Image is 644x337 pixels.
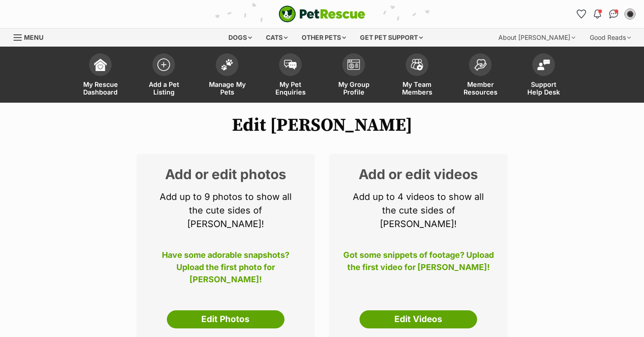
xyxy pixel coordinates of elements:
[333,81,374,96] span: My Group Profile
[150,190,301,231] p: Add up to 9 photos to show all the cute sides of [PERSON_NAME]!
[259,49,322,103] a: My Pet Enquiries
[343,249,494,279] p: Got some snippets of footage? Upload the first video for [PERSON_NAME]!
[167,310,284,328] a: Edit Photos
[279,5,365,23] a: PetRescue
[590,7,605,21] button: Notifications
[279,5,365,23] img: logo-cat-932fe2b9b8326f06289b0f2fb663e598f794de774fb13d1741a6617ecf9a85b4.svg
[295,28,352,47] div: Other pets
[343,190,494,231] p: Add up to 4 videos to show all the cute sides of [PERSON_NAME]!
[143,81,184,96] span: Add a Pet Listing
[14,28,50,45] a: Menu
[150,249,301,279] p: Have some adorable snapshots? Upload the first photo for [PERSON_NAME]!
[411,59,423,71] img: team-members-icon-5396bd8760b3fe7c0b43da4ab00e1e3bb1a5d9ba89233759b79545d2d3fc5d0d.svg
[623,7,637,21] button: My account
[354,28,429,47] div: Get pet support
[523,81,564,96] span: Support Help Desk
[322,49,385,103] a: My Group Profile
[625,9,635,19] img: Lauren O'Grady profile pic
[574,7,588,21] a: Favourites
[492,28,582,47] div: About [PERSON_NAME]
[583,28,637,47] div: Good Reads
[150,167,301,181] h2: Add or edit photos
[222,28,258,47] div: Dogs
[347,59,360,70] img: group-profile-icon-3fa3cf56718a62981997c0bc7e787c4b2cf8bcc04b72c1350f741eb67cf2f40e.svg
[69,49,132,103] a: My Rescue Dashboard
[270,81,311,96] span: My Pet Enquiries
[195,49,259,103] a: Manage My Pets
[157,58,170,71] img: add-pet-listing-icon-0afa8454b4691262ce3f59096e99ab1cd57d4a30225e0717b998d2c9b9846f56.svg
[221,59,233,71] img: manage-my-pets-icon-02211641906a0b7f246fdf0571729dbe1e7629f14944591b6c1af311fb30b64b.svg
[606,7,621,21] a: Conversations
[260,28,294,47] div: Cats
[360,310,477,328] a: Edit Videos
[574,7,637,21] ul: Account quick links
[343,167,494,181] h2: Add or edit videos
[594,9,601,19] img: notifications-46538b983faf8c2785f20acdc204bb7945ddae34d4c08c2a6579f10ce5e182be.svg
[449,49,512,103] a: Member Resources
[397,81,437,96] span: My Team Members
[24,33,43,41] span: Menu
[94,58,107,71] img: dashboard-icon-eb2f2d2d3e046f16d808141f083e7271f6b2e854fb5c12c21221c1fb7104beca.svg
[512,49,575,103] a: Support Help Desk
[80,81,121,96] span: My Rescue Dashboard
[537,59,550,70] img: help-desk-icon-fdf02630f3aa405de69fd3d07c3f3aa587a6932b1a1747fa1d2bba05be0121f9.svg
[207,81,247,96] span: Manage My Pets
[474,59,487,71] img: member-resources-icon-8e73f808a243e03378d46382f2149f9095a855e16c252ad45f914b54edf8863c.svg
[609,9,619,19] img: chat-41dd97257d64d25036548639549fe6c8038ab92f7586957e7f3b1b290dea8141.svg
[132,49,195,103] a: Add a Pet Listing
[284,60,297,70] img: pet-enquiries-icon-7e3ad2cf08bfb03b45e93fb7055b45f3efa6380592205ae92323e6603595dc1f.svg
[385,49,449,103] a: My Team Members
[460,81,501,96] span: Member Resources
